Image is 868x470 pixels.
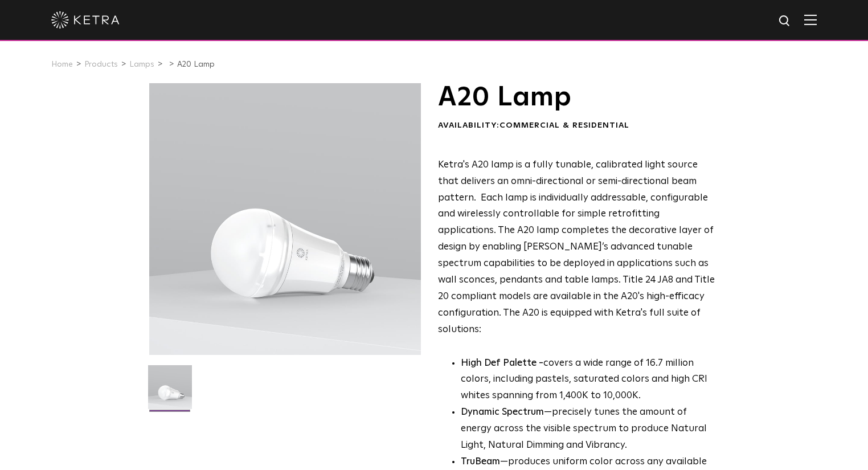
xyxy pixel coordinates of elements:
[461,358,543,368] strong: High Def Palette -
[499,121,629,129] span: Commercial & Residential
[804,14,817,25] img: Hamburger%20Nav.svg
[51,60,73,68] a: Home
[438,83,715,112] h1: A20 Lamp
[51,11,120,28] img: ketra-logo-2019-white
[461,404,715,454] li: —precisely tunes the amount of energy across the visible spectrum to produce Natural Light, Natur...
[438,120,715,132] div: Availability:
[461,407,544,417] strong: Dynamic Spectrum
[148,365,192,418] img: A20-Lamp-2021-Web-Square
[177,60,215,68] a: A20 Lamp
[438,160,715,334] span: Ketra's A20 lamp is a fully tunable, calibrated light source that delivers an omni-directional or...
[129,60,154,68] a: Lamps
[778,14,792,28] img: search icon
[84,60,118,68] a: Products
[461,457,500,467] strong: TruBeam
[461,355,715,405] p: covers a wide range of 16.7 million colors, including pastels, saturated colors and high CRI whit...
